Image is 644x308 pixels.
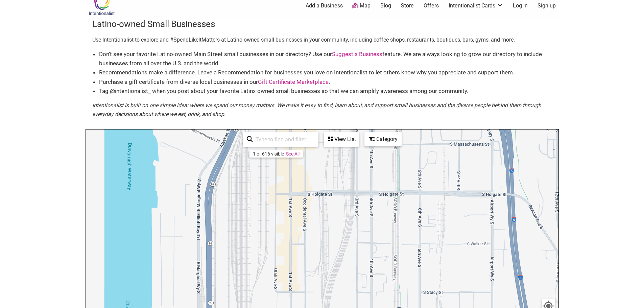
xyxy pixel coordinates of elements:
div: Type to search and filter [243,132,318,147]
a: See All [286,151,300,157]
li: Recommendations make a difference. Leave a Recommendation for businesses you love on Intentionali... [99,68,552,77]
div: See a list of the visible businesses [324,132,359,147]
a: Log In [513,2,528,9]
div: View List [325,133,358,146]
p: Use Intentionalist to explore and #SpendLikeItMatters at Latino-owned small businesses in your co... [92,35,552,44]
input: Type to find and filter... [253,133,314,146]
a: Sign up [538,2,556,9]
div: Filter by category [364,132,402,146]
em: Intentionalist is built on one simple idea: where we spend our money matters. We make it easy to ... [92,102,541,117]
a: Gift Certificate Marketplace [258,78,329,85]
li: Don’t see your favorite Latino-owned Main Street small businesses in our directory? Use our featu... [99,50,552,68]
a: Offers [424,2,439,9]
a: Add a Business [306,2,343,9]
a: Blog [380,2,391,9]
div: Category [365,133,401,146]
h3: Latino-owned Small Businesses [92,18,552,30]
a: Suggest a Business [332,51,382,57]
a: Intentionalist Cards [449,2,503,9]
a: Map [352,2,371,10]
li: Tag @intentionalist_ when you post about your favorite Latinx-owned small businesses so that we c... [99,87,552,96]
a: Store [401,2,414,9]
div: 1 of 616 visible [253,151,284,157]
li: Purchase a gift certificate from diverse local businesses in our . [99,77,552,87]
